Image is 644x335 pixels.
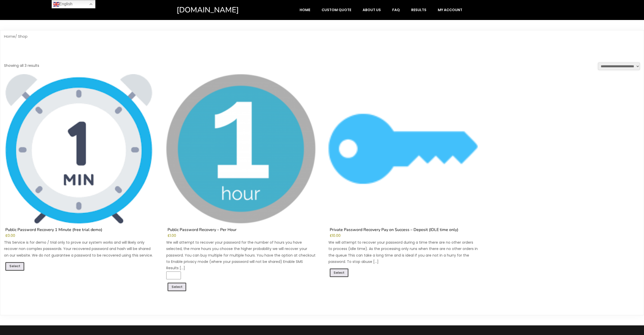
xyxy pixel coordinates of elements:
a: About Us [357,5,386,15]
h1: Shop [4,43,640,62]
p: This Service is for demo / trial only to prove our system works and will likely only recover non ... [4,239,154,259]
a: Home [294,5,316,15]
a: Add to cart: “Private Password Recovery Pay on Success - Deposit (IDLE time only)” [330,268,349,277]
bdi: 10.00 [330,233,341,238]
span: Results [411,8,426,12]
a: [DOMAIN_NAME] [177,5,260,15]
img: Private Password Recovery Pay on Success - Deposit (IDLE time only) [328,74,478,224]
input: Product quantity [166,271,181,279]
a: Read more about “Public Password Recovery 1 Minute (free trial demo)” [5,262,24,271]
span: £ [330,233,332,238]
a: FAQ [387,5,405,15]
a: Add to cart: “Public Password Recovery - Per Hour” [168,283,186,291]
bdi: 0.00 [5,233,15,238]
img: Public Password Recovery - Per Hour [166,74,316,224]
a: My account [432,5,468,15]
span: About Us [363,8,381,12]
span: Custom Quote [322,8,351,12]
img: Public Password Recovery 1 Minute (free trial demo) [4,74,154,224]
p: We will attempt to recover your password for the number of hours you have selected, the more hour... [166,239,316,271]
a: Public Password Recovery 1 Minute (free trial demo) [4,74,154,234]
a: Public Password Recovery – Per Hour [166,74,316,234]
img: en [53,1,59,7]
a: Home [4,34,15,39]
p: Showing all 3 results [4,62,39,69]
a: Results [406,5,432,15]
span: Home [300,8,310,12]
span: £ [5,233,8,238]
a: Custom Quote [316,5,357,15]
h2: Public Password Recovery – Per Hour [166,227,316,234]
select: Shop order [598,62,640,70]
h2: Private Password Recovery Pay on Success – Deposit (IDLE time only) [328,227,478,234]
span: FAQ [392,8,400,12]
span: My account [438,8,462,12]
bdi: 1.00 [168,233,176,238]
p: We will attempt to recover your password during a time there are no other orders to process (idle... [328,239,478,265]
h2: Public Password Recovery 1 Minute (free trial demo) [4,227,154,234]
a: Private Password Recovery Pay on Success – Deposit (IDLE time only) [328,74,478,234]
span: £ [168,233,170,238]
a: English [52,0,95,8]
nav: Breadcrumb [4,34,640,39]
